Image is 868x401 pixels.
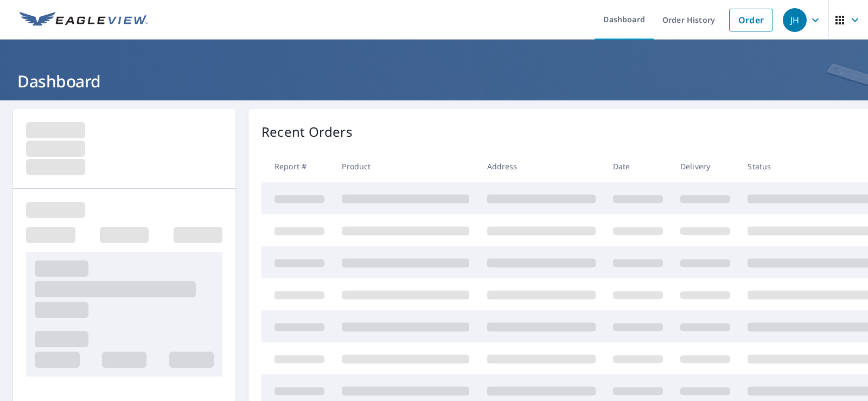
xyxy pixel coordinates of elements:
th: Date [604,150,672,182]
th: Report # [261,150,333,182]
h1: Dashboard [13,70,855,92]
th: Product [333,150,478,182]
img: EV Logo [20,12,148,28]
a: Order [729,9,773,31]
div: JH [783,8,807,32]
th: Delivery [672,150,739,182]
p: Recent Orders [261,122,353,142]
th: Address [478,150,604,182]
